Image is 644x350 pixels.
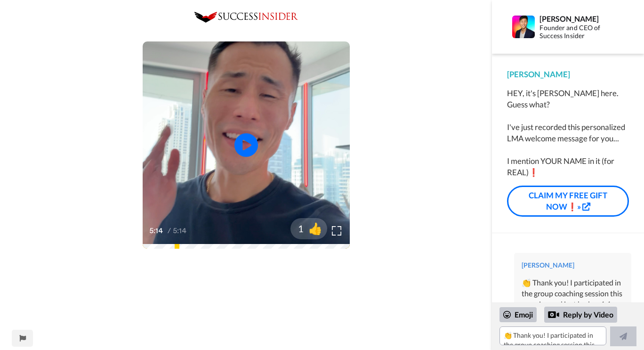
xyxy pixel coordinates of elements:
div: [PERSON_NAME] [522,260,624,270]
span: 5:14 [149,225,166,236]
span: 👍 [304,221,327,236]
span: / [168,225,171,236]
div: Reply by Video [544,307,617,323]
span: 5:14 [173,225,189,236]
div: Founder and CEO of Success Insider [539,24,619,40]
div: HEY, it's [PERSON_NAME] here. Guess what? I've just recorded this personalized LMA welcome messag... [507,88,629,178]
div: [PERSON_NAME] [539,14,619,23]
div: 👏 Thank you! I participated in the group coaching session this morning and just had an 1:1 sessio... [522,277,624,342]
img: Profile Image [512,16,535,38]
img: 0c8b3de2-5a68-4eb7-92e8-72f868773395 [194,12,298,23]
div: Emoji [499,307,537,322]
div: Reply by Video [548,309,559,320]
button: 1👍 [290,218,327,239]
div: [PERSON_NAME] [507,69,629,80]
span: 1 [290,222,304,235]
a: CLAIM MY FREE GIFT NOW❗» [507,186,629,217]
